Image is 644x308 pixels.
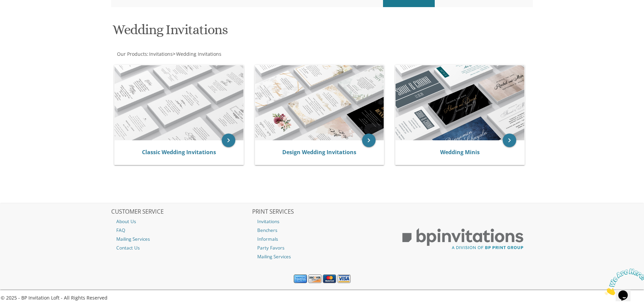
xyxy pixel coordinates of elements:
a: Informals [252,235,392,243]
a: Contact Us [111,243,251,252]
h2: PRINT SERVICES [252,209,392,215]
a: Wedding Minis [440,148,480,156]
a: Design Wedding Invitations [282,148,356,156]
iframe: chat widget [602,266,644,298]
img: MasterCard [323,275,336,283]
img: Chat attention grabber [3,3,45,29]
a: Party Favors [252,243,392,252]
a: Wedding Invitations [175,51,221,57]
a: About Us [111,217,251,226]
a: Mailing Services [111,235,251,243]
span: Invitations [149,51,173,57]
a: FAQ [111,226,251,235]
a: keyboard_arrow_right [362,134,376,147]
a: Benchers [252,226,392,235]
div: : [111,51,322,57]
h2: CUSTOMER SERVICE [111,209,251,215]
img: Discover [308,275,321,283]
span: Wedding Invitations [176,51,221,57]
img: American Express [294,275,307,283]
a: keyboard_arrow_right [503,134,516,147]
span: > [173,51,221,57]
img: BP Print Group [393,222,533,256]
img: Visa [337,275,351,283]
a: Classic Wedding Invitations [142,148,216,156]
img: Wedding Minis [396,65,524,140]
a: keyboard_arrow_right [222,134,235,147]
a: Invitations [252,217,392,226]
a: Our Products [116,51,147,57]
img: Design Wedding Invitations [255,65,384,140]
h1: Wedding Invitations [113,22,388,42]
a: Mailing Services [252,252,392,261]
img: Classic Wedding Invitations [115,65,243,140]
a: Invitations [148,51,173,57]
